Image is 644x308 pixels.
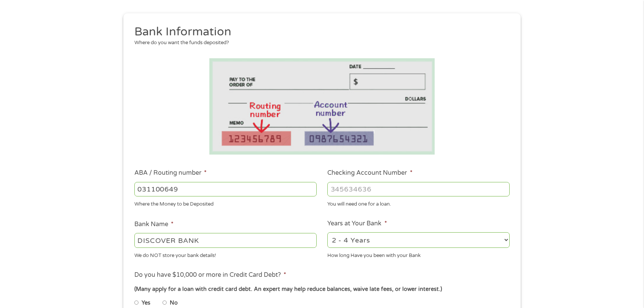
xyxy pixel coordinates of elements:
div: (Many apply for a loan with credit card debt. An expert may help reduce balances, waive late fees... [134,285,510,294]
label: Years at Your Bank [327,220,387,228]
input: 263177916 [134,182,317,196]
img: Routing number location [209,58,435,155]
div: We do NOT store your bank details! [134,249,317,259]
div: You will need one for a loan. [327,198,510,208]
div: How long Have you been with your Bank [327,249,510,259]
label: No [170,299,178,307]
div: Where the Money to be Deposited [134,198,317,208]
input: 345634636 [327,182,510,196]
label: Do you have $10,000 or more in Credit Card Debt? [134,271,286,279]
label: Yes [142,299,150,307]
div: Where do you want the funds deposited? [134,39,504,47]
label: ABA / Routing number [134,169,207,177]
label: Checking Account Number [327,169,412,177]
label: Bank Name [134,220,174,228]
h2: Bank Information [134,24,504,40]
